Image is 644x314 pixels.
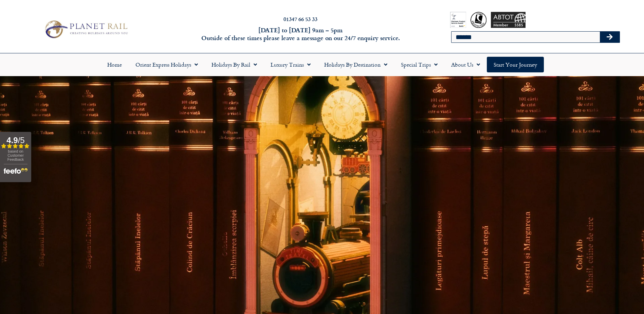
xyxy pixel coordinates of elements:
a: 01347 66 53 33 [283,15,317,23]
a: Start your Journey [487,57,544,72]
a: Home [100,57,129,72]
a: Holidays by Rail [205,57,264,72]
nav: Menu [3,57,641,72]
h6: [DATE] to [DATE] 9am – 5pm Outside of these times please leave a message on our 24/7 enquiry serv... [173,26,428,42]
a: About Us [444,57,487,72]
button: Search [600,32,620,42]
img: Planet Rail Train Holidays Logo [41,18,130,40]
a: Holidays by Destination [317,57,394,72]
a: Special Trips [394,57,444,72]
a: Orient Express Holidays [129,57,205,72]
a: Luxury Trains [264,57,317,72]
